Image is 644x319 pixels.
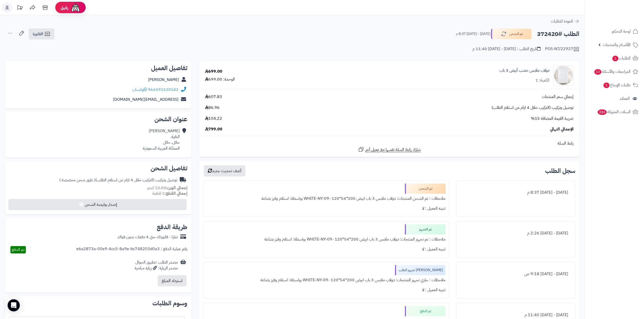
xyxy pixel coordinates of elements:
a: شارك رابط السلة نفسها مع عميل آخر [358,146,421,153]
button: إصدار بوليصة الشحن [8,199,187,210]
a: [EMAIL_ADDRESS][DOMAIN_NAME] [113,96,178,103]
a: السلات المتروكة284 [588,106,641,118]
a: العملاء [588,92,641,105]
span: 86.96 [205,105,220,111]
div: ملاحظات : جاري تجهيز المنتجات: دولاب ملابس 3 باب ابيض 200*54*120 -WHITE-NY-09 بواسطة: استلام وفرز... [206,275,445,285]
a: الفاتورة [29,28,55,39]
span: الطلبات [612,55,631,62]
img: 1753186020-1-90x90.jpg [553,65,573,86]
span: الأقسام والمنتجات [603,41,631,48]
h2: عنوان الشحن [9,116,187,122]
a: واتساب [132,87,147,93]
div: تنبيه العميل : لا [206,204,445,213]
span: 284 [598,109,607,115]
span: 607.83 [205,94,222,100]
div: ملاحظات : تم تجهيز المنتجات: دولاب ملابس 3 باب ابيض 200*54*120 -WHITE-NY-09 بواسطة: استلام وفرز ب... [206,234,445,244]
div: ملاحظات : تم الشحن المنتجات: دولاب ملابس 3 باب ابيض 200*54*120 -WHITE-NY-09 بواسطة: استلام وفرز ب... [206,194,445,204]
a: [PERSON_NAME] [148,77,179,83]
div: رقم عملية الدفع : e6a2873a-00e9-4cc5-8a9e-bc748203d0a3 [76,246,187,253]
div: Open Intercom Messenger [8,299,20,311]
span: توصيل وتركيب (التركيب خلال 4 ايام من استلام الطلب) [492,105,574,111]
div: [PERSON_NAME] النقرة، حائل، حائل المملكة العربية السعودية [143,128,180,151]
img: ai-face.png [70,3,81,13]
div: 699.00 [205,69,222,74]
div: مصدر الزيارة: زيارة مباشرة [135,265,178,271]
div: توصيل وتركيب (التركيب خلال 4 ايام من استلام الطلب) [59,177,177,183]
div: تنبيه العميل : لا [206,285,445,295]
span: المراجعات والأسئلة [594,68,631,75]
span: السلات المتروكة [597,108,631,115]
small: 1 قطعة [152,190,187,196]
div: الكمية: 1 [535,77,549,83]
button: استرداد المبلغ [158,275,187,286]
span: شارك رابط السلة نفسها مع عميل آخر [365,147,421,153]
small: [DATE] - [DATE] 8:37 م [456,31,490,36]
div: تمارا - فاتورتك حتى 4 دفعات بدون فوائد [117,234,178,240]
a: الطلبات1 [588,52,641,64]
span: تم الدفع [12,247,25,253]
span: 799.00 [205,126,222,132]
span: رفيق [60,5,68,11]
a: العودة للطلبات [551,18,579,24]
div: الوحدة: 699.00 [205,76,235,82]
strong: إجمالي القطع: [165,190,187,196]
div: تم الشحن [405,184,445,194]
span: 1 [612,56,618,61]
a: تحديثات المنصة [13,3,26,14]
span: الإجمالي النهائي [550,126,574,132]
span: 13 [594,69,601,75]
span: العودة للطلبات [551,18,573,24]
div: مصدر الطلب :تطبيق الجوال [135,260,178,271]
a: لوحة التحكم [588,25,641,37]
a: 966591520182 [148,87,178,93]
a: دولاب ملابس خشب أبيض 3 باب [499,68,549,73]
a: المراجعات والأسئلة13 [588,66,641,78]
button: أضف تحديث جديد [204,165,245,176]
a: طلبات الإرجاع1 [588,79,641,91]
h2: تفاصيل الشحن [9,165,187,171]
h2: تفاصيل العميل [9,65,187,71]
div: تنبيه العميل : لا [206,244,445,254]
div: رابط السلة [201,141,577,146]
div: [PERSON_NAME] تجهيز الطلب [395,265,445,275]
span: طلبات الإرجاع [603,82,631,89]
span: 104.22 [205,116,222,122]
span: الفاتورة [33,31,43,37]
div: [DATE] - [DATE] 2:26 م [459,228,572,238]
h2: وسوم الطلبات [9,300,187,306]
span: 1 [603,83,610,88]
span: لوحة التحكم [612,28,631,35]
span: ( طرق شحن مخصصة ) [59,177,95,183]
div: تاريخ الطلب : [DATE] - [DATE] 11:40 م [472,46,541,52]
div: تم الدفع [405,306,445,316]
span: ضريبة القيمة المضافة 15% [531,116,574,122]
img: logo-2.png [610,14,639,25]
h2: الطلب #372420 [537,29,579,39]
div: [DATE] - [DATE] 9:18 ص [459,269,572,279]
div: POS-NT/22927 [545,46,579,52]
span: إجمالي سعر المنتجات [542,94,574,100]
h2: طريقة الدفع [157,224,187,230]
strong: إجمالي الوزن: [166,185,187,191]
button: تم الشحن [491,29,532,39]
span: العملاء [620,95,630,102]
div: [DATE] - [DATE] 8:37 م [459,188,572,197]
small: 10.00 كجم [147,185,187,191]
div: تم التجهيز [405,224,445,234]
h3: سجل الطلب [545,168,575,174]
